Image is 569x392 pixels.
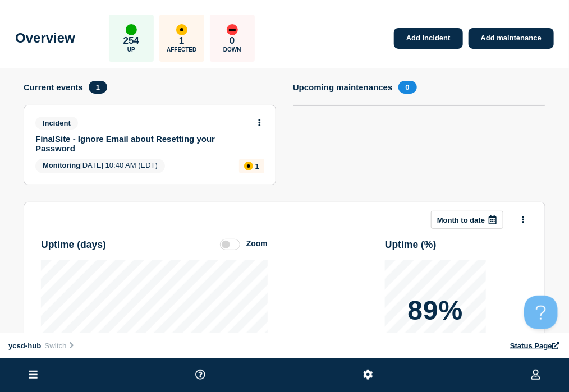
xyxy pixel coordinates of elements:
h3: Uptime ( % ) [385,239,437,251]
div: up [126,24,137,35]
button: Month to date [431,211,503,229]
h4: Current events [24,82,83,92]
span: Monitoring [43,161,80,169]
span: 1 [89,81,107,94]
p: 254 [123,35,139,47]
span: Incident [35,117,78,130]
p: 89% [407,297,463,324]
span: [DATE] 10:40 AM (EDT) [35,159,165,173]
h3: Uptime ( days ) [41,239,106,251]
p: Up [127,47,135,53]
p: 1 [179,35,184,47]
p: 1 [255,162,259,170]
span: ycsd-hub [8,342,41,350]
div: affected [176,24,187,35]
a: FinalSite - Ignore Email about Resetting your Password [35,134,249,153]
div: Zoom [246,239,268,248]
button: Switch [41,341,79,351]
p: Affected [167,47,196,53]
h1: Overview [15,30,75,46]
span: 0 [398,81,417,94]
a: Add incident [394,28,463,49]
p: Down [223,47,241,53]
div: down [227,24,238,35]
p: 0 [230,35,235,47]
iframe: Help Scout Beacon - Open [524,296,558,329]
a: Add maintenance [469,28,554,49]
a: Status Page [510,342,561,350]
div: affected [244,162,253,170]
p: Month to date [437,216,485,224]
h4: Upcoming maintenances [293,82,393,92]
